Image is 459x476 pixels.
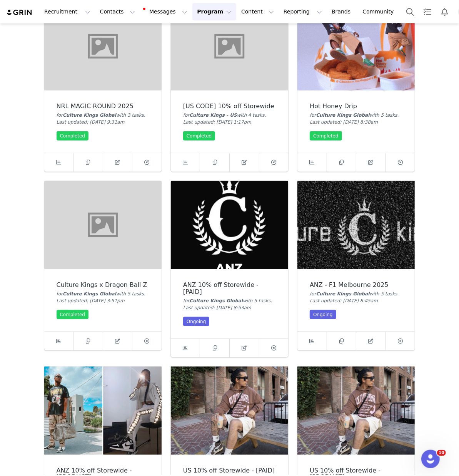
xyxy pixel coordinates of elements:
[57,282,149,288] div: Culture Kings x Dragon Ball Z
[183,282,276,295] div: ANZ 10% off Storewide - [PAID]
[189,298,243,303] span: Culture Kings Global
[171,181,288,269] img: ANZ 10% off Storewide - [PAID]
[310,290,402,297] div: for with 5 task .
[237,3,279,20] button: Content
[310,131,342,141] div: Completed
[95,3,140,20] button: Contacts
[171,367,288,455] img: US 10% off Storewide - [PAID]
[279,3,327,20] button: Reporting
[183,467,276,474] div: US 10% off Storewide - [PAID]
[57,131,88,141] div: Completed
[316,291,370,297] span: Culture Kings Global
[44,2,162,91] img: NRL MAGIC ROUND 2025
[419,3,436,20] a: Tasks
[395,112,397,118] span: s
[358,3,402,20] a: Community
[142,291,144,297] span: s
[310,119,402,126] div: Last updated: [DATE] 8:38am
[183,131,215,141] div: Completed
[310,112,402,119] div: for with 5 task .
[57,290,149,297] div: for with 5 task .
[310,297,402,304] div: Last updated: [DATE] 8:45am
[40,3,95,20] button: Recruitment
[44,181,162,269] img: Culture Kings x Dragon Ball Z
[192,3,236,20] button: Program
[268,298,270,303] span: s
[57,112,149,119] div: for with 3 task .
[395,291,397,297] span: s
[310,282,402,288] div: ANZ - F1 Melbourne 2025
[171,2,288,91] img: [US CODE] 10% off Storewide
[297,367,415,455] img: US 10% off Storewide - [PRODUCT]
[310,103,402,110] div: Hot Honey Drip
[57,297,149,304] div: Last updated: [DATE] 3:51pm
[262,112,265,118] span: s
[402,3,419,20] button: Search
[142,112,144,118] span: s
[327,3,357,20] a: Brands
[57,310,88,319] div: Completed
[297,181,415,269] img: ANZ - F1 Melbourne 2025
[183,119,276,126] div: Last updated: [DATE] 1:17pm
[310,310,336,319] div: Ongoing
[183,103,276,110] div: [US CODE] 10% off Storewide
[183,304,276,311] div: Last updated: [DATE] 8:53am
[421,450,440,468] iframe: Intercom live chat
[183,297,276,304] div: for with 5 task .
[6,9,33,16] img: grin logo
[44,367,162,455] img: ANZ 10% off Storewide - [PRODUCT]
[316,112,370,118] span: Culture Kings Global
[297,2,415,91] img: Hot Honey Drip
[63,291,116,297] span: Culture Kings Global
[57,119,149,126] div: Last updated: [DATE] 9:31am
[57,103,149,110] div: NRL MAGIC ROUND 2025
[183,112,276,119] div: for with 4 task .
[437,450,446,456] span: 10
[63,112,116,118] span: Culture Kings Global
[189,112,237,118] span: Culture Kings - US
[140,3,192,20] button: Messages
[436,3,453,20] button: Notifications
[183,317,210,326] div: Ongoing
